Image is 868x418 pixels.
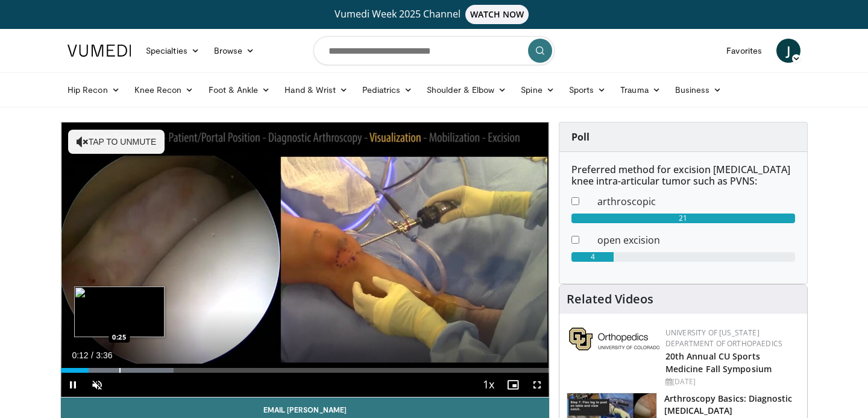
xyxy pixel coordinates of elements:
strong: Poll [571,130,590,144]
span: / [91,350,93,360]
a: Specialties [139,39,207,63]
dd: open excision [588,233,804,247]
a: Knee Recon [127,78,201,102]
a: Foot & Ankle [201,78,278,102]
a: Business [668,78,729,102]
a: 20th Annual CU Sports Medicine Fall Symposium [665,350,772,375]
button: Fullscreen [525,373,549,397]
a: Browse [207,39,262,63]
button: Unmute [85,373,109,397]
button: Enable picture-in-picture mode [501,373,525,397]
span: 3:36 [96,350,112,360]
div: 21 [571,214,795,223]
h4: Related Videos [567,292,653,306]
a: Spine [514,78,561,102]
button: Pause [61,373,85,397]
span: WATCH NOW [465,5,529,24]
img: 355603a8-37da-49b6-856f-e00d7e9307d3.png.150x105_q85_autocrop_double_scale_upscale_version-0.2.png [569,328,659,350]
a: Shoulder & Elbow [420,78,514,102]
a: Favorites [719,39,769,63]
a: Sports [562,78,614,102]
h3: Arthroscopy Basics: Diagnostic [MEDICAL_DATA] [664,393,800,417]
dd: arthroscopic [588,194,804,209]
button: Playback Rate [477,373,501,397]
img: image.jpeg [74,287,165,337]
a: University of [US_STATE] Department of Orthopaedics [665,328,782,349]
h6: Preferred method for excision [MEDICAL_DATA] knee intra-articular tumor such as PVNS: [571,164,795,187]
a: Trauma [613,78,668,102]
a: Pediatrics [355,78,420,102]
span: 0:12 [72,350,88,360]
a: Hand & Wrist [277,78,355,102]
a: Hip Recon [60,78,127,102]
div: 4 [571,252,614,262]
input: Search topics, interventions [313,36,555,65]
div: [DATE] [665,376,797,387]
div: Progress Bar [61,368,549,373]
a: Vumedi Week 2025 ChannelWATCH NOW [69,5,799,24]
a: J [776,39,800,63]
button: Tap to unmute [68,130,165,154]
video-js: Video Player [61,122,549,397]
img: VuMedi Logo [68,45,131,57]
